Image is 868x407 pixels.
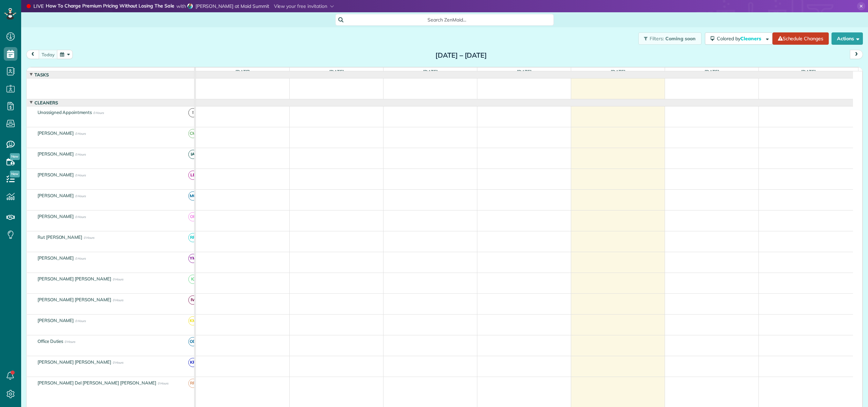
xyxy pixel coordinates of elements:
[75,319,86,323] span: 0 Hours
[36,130,75,136] span: [PERSON_NAME]
[328,69,345,74] span: [DATE]
[75,173,86,177] span: 0 Hours
[33,72,50,77] span: Tasks
[196,3,269,9] span: [PERSON_NAME] at Maid Summit
[113,277,123,281] span: 0 Hours
[36,151,75,157] span: [PERSON_NAME]
[113,298,123,302] span: 0 Hours
[800,69,817,74] span: [DATE]
[516,69,533,74] span: [DATE]
[188,212,198,221] span: OP
[36,193,75,198] span: [PERSON_NAME]
[36,110,93,115] span: Unassigned Appointments
[75,152,86,156] span: 0 Hours
[36,276,113,281] span: [PERSON_NAME] [PERSON_NAME]
[188,254,198,263] span: YM
[75,257,86,260] span: 0 Hours
[234,69,251,74] span: [DATE]
[36,380,158,386] span: [PERSON_NAME] Del [PERSON_NAME] [PERSON_NAME]
[158,381,168,385] span: 0 Hours
[188,316,198,325] span: KM
[188,150,198,159] span: IA
[188,108,198,117] span: !
[665,35,696,42] span: Coming soon
[36,359,113,365] span: [PERSON_NAME] [PERSON_NAME]
[39,50,58,59] button: today
[36,255,75,261] span: [PERSON_NAME]
[113,361,123,364] span: 0 Hours
[75,194,86,198] span: 0 Hours
[419,52,504,59] h2: [DATE] – [DATE]
[188,191,198,201] span: MC
[188,233,198,242] span: RP
[650,35,664,42] span: Filters:
[772,32,829,45] a: Schedule Changes
[705,32,772,45] button: Colored byCleaners
[850,50,863,59] button: next
[33,100,59,105] span: Cleaners
[188,171,198,180] span: LE
[609,69,627,74] span: [DATE]
[422,69,439,74] span: [DATE]
[10,153,20,160] span: New
[36,214,75,219] span: [PERSON_NAME]
[36,234,84,240] span: Rut [PERSON_NAME]
[188,337,198,346] span: OD
[36,318,75,323] span: [PERSON_NAME]
[84,236,94,239] span: 0 Hours
[717,35,764,42] span: Colored by
[188,275,198,284] span: IC
[188,379,198,388] span: RR
[93,111,104,115] span: 0 Hours
[36,338,65,344] span: Office Duties
[188,129,198,138] span: CM
[831,32,863,45] button: Actions
[36,172,75,177] span: [PERSON_NAME]
[176,3,186,9] span: with
[187,3,193,9] img: debbie-sardone-2fdb8baf8bf9b966c4afe4022d95edca04a15f6fa89c0b1664110d9635919661.jpg
[10,171,20,177] span: New
[75,132,86,135] span: 0 Hours
[26,50,39,59] button: prev
[703,69,721,74] span: [DATE]
[188,295,198,305] span: IV
[75,215,86,219] span: 0 Hours
[740,35,762,42] span: Cleaners
[64,340,75,344] span: 0 Hours
[36,297,113,302] span: [PERSON_NAME] [PERSON_NAME]
[188,358,198,367] span: KR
